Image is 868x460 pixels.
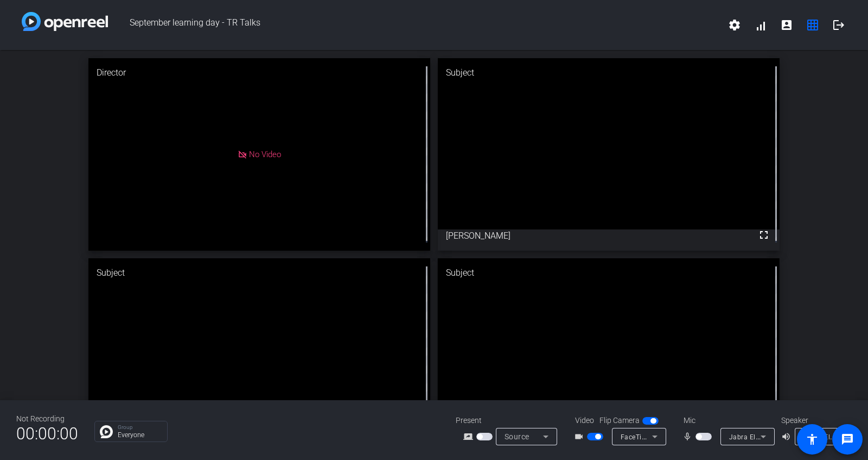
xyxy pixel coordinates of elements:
[832,18,845,32] mat-icon: logout
[16,420,78,447] span: 00:00:00
[806,18,819,32] mat-icon: grid_on
[621,432,732,441] span: FaceTime HD Camera (5B00:3AA6)
[88,258,430,288] div: Subject
[575,415,594,426] span: Video
[780,18,793,32] mat-icon: account_box
[100,425,113,438] img: Chat Icon
[673,415,781,426] div: Mic
[728,18,741,32] mat-icon: settings
[574,430,587,443] mat-icon: videocam_outline
[463,430,476,443] mat-icon: screen_share_outline
[22,12,108,31] img: white-gradient.svg
[456,415,564,426] div: Present
[748,12,774,38] button: signal_cellular_alt
[781,415,846,426] div: Speaker
[118,425,162,430] p: Group
[757,228,770,241] mat-icon: fullscreen
[438,58,780,88] div: Subject
[682,430,695,443] mat-icon: mic_none
[781,430,794,443] mat-icon: volume_up
[108,12,722,38] span: September learning day - TR Talks
[599,415,640,426] span: Flip Camera
[249,150,281,159] span: No Video
[438,258,780,288] div: Subject
[505,432,529,441] span: Source
[118,432,162,438] p: Everyone
[841,433,854,446] mat-icon: message
[806,433,819,446] mat-icon: accessibility
[729,432,814,441] span: Jabra Elite 85t (Bluetooth)
[88,58,430,88] div: Director
[16,413,78,425] div: Not Recording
